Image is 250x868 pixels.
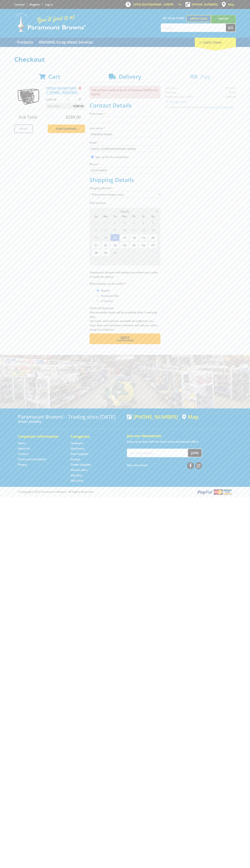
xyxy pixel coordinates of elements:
input: Please select who will pick up the order. [97,295,99,297]
label: First name [90,111,160,116]
span: 2 [129,249,138,256]
span: 13 [148,226,157,234]
a: Go to the Hardware page [71,441,83,445]
h5: Corporate Information [18,434,63,439]
a: Log in [45,3,53,6]
span: 4 [148,249,157,256]
span: 7 [91,226,101,234]
p: [STREET_ADDRESS] [18,420,123,424]
label: Sign up for the newsletter [95,155,129,159]
a: Go to the BROWNS Scrap Metal Services page [36,38,96,47]
input: Please select who will pick up the order. [97,289,99,292]
input: Please enter your last name. [90,131,160,138]
label: Email [90,140,160,145]
a: Gepps Cross [186,15,211,22]
input: Please enter your telephone number. [90,167,160,174]
span: 4 [129,219,138,226]
span: Su [91,214,101,219]
h2: Shipping Details [90,176,160,183]
select: Please select a shipping method. [90,191,160,198]
span: 9 [129,256,138,264]
a: View a map of Gepps Cross location [182,414,199,420]
a: Mount [PERSON_NAME] [211,15,236,29]
span: [DATE] [121,210,129,213]
span: Sa [148,214,157,219]
h1: Checkout [14,56,236,63]
a: Go to the Contact page [14,3,25,6]
span: 18 [129,234,138,241]
span: 12 [139,226,148,234]
label: Myself [100,288,111,294]
span: 28 [91,249,101,256]
label: Pick Up Date [90,201,160,205]
a: Go to the Terms and Conditions page [18,457,46,461]
h5: Categories [71,434,116,439]
button: Join [188,449,202,457]
span: 11 [148,256,157,264]
span: 16 [110,234,120,241]
p: Pickup Date needs to be on or between [DATE] and [DATE] [90,86,160,98]
a: Print [14,124,33,133]
span: 27 [148,241,157,249]
p: $289.00 [46,97,65,102]
span: 7 [110,256,120,264]
span: 6 [148,219,157,226]
span: 23 [110,241,120,249]
label: Who will pick up the order? [90,281,160,286]
img: PayPal, Mastercard, Visa accepted [197,489,232,495]
a: Go to the Gift Cards page [71,479,83,483]
span: 19 [139,234,148,241]
span: 11 [129,226,138,234]
em: Paramount Browns will contact you when your order is ready for pickup [90,271,158,278]
span: Cart [48,73,60,80]
h5: Join our Newsletter [127,433,232,438]
a: Go to the Home page [18,441,26,445]
span: $289.00 [66,114,81,120]
span: 26 [139,241,148,249]
span: Set your store [161,15,186,21]
span: 25 [129,241,138,249]
span: 8 [101,226,110,234]
span: 2 [110,219,120,226]
a: Go to the Storage page [71,457,80,461]
a: Go to the Contact page [18,452,28,456]
a: Go to the Steel Supplies page [71,452,88,456]
a: Go to the Wheelie Bins page [71,468,87,472]
a: Go to the Products page [14,38,36,47]
input: Please enter your email address. [90,146,160,152]
h3: Paramount Browns' - Trading since [DATE] [18,414,123,420]
span: 10 [120,226,129,234]
span: 29 [101,249,110,256]
a: Keep Shopping [48,124,85,133]
span: OPEN [DATE] [133,3,174,6]
p: Item total: [46,103,85,109]
span: 30 [110,249,120,256]
h2: Contact Details [90,102,160,109]
span: 6 [101,256,110,264]
img: Paramount Browns' [14,13,86,32]
span: Tu [110,214,120,219]
label: Shipping Method [90,186,160,190]
span: Confirm order [97,340,153,342]
span: 24 [120,241,129,249]
div: Stay Connected [127,461,202,469]
a: Go to the Privacy page [18,463,27,467]
a: PETROL VOLUME PUMP - 2" (50MM) - INDUSTRIAL [46,86,78,94]
span: Mo [101,214,110,219]
span: 5 [139,219,148,226]
div: ® Copyright 2025 Paramount Browns'. All Rights Reserved. [14,489,236,495]
span: Fr [139,214,148,219]
span: 3 [139,249,148,256]
span: 31 [91,219,101,226]
span: 10 [139,256,148,264]
a: Remove from cart [79,86,81,90]
span: 20 [148,234,157,241]
input: Please enter your first name. [90,117,160,123]
span: (1 item) [210,40,221,44]
a: Go to the registration page [30,3,40,6]
span: 9 [110,226,120,234]
label: Last name [90,126,160,130]
input: Search [161,24,226,32]
a: Go to the Skip Bins page [71,473,82,477]
span: Delivery [119,73,141,80]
